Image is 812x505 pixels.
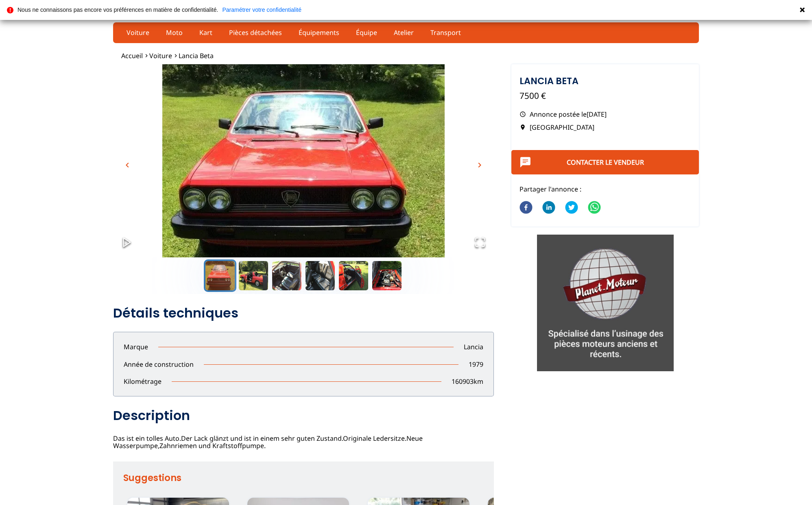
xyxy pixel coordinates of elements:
[204,259,236,292] button: Go to Slide 1
[542,196,555,220] button: linkedin
[121,51,143,60] a: Accueil
[441,377,493,386] p: 160903 km
[511,150,699,174] button: Contacter le vendeur
[475,160,485,170] span: chevron_right
[351,26,382,39] a: Équipe
[271,259,303,292] button: Go to Slide 3
[304,259,336,292] button: Go to Slide 4
[114,342,158,351] p: Marque
[520,76,691,85] h1: Lancia Beta
[113,64,494,257] div: Go to Slide 1
[113,407,494,424] h2: Description
[520,185,691,194] p: Partager l'annonce :
[149,51,172,60] a: Voiture
[194,26,218,39] a: Kart
[113,305,494,450] div: Das ist ein tolles Auto.Der Lack glänzt und ist in einem sehr guten Zustand.Originale Ledersitze....
[466,229,494,257] button: Open Fullscreen
[222,7,301,13] a: Paramétrer votre confidentialité
[520,196,533,220] button: facebook
[458,360,493,369] p: 1979
[425,26,466,39] a: Transport
[179,51,214,60] a: Lancia Beta
[113,305,494,321] h2: Détails techniques
[520,90,691,102] p: 7500 €
[454,342,493,351] p: Lancia
[123,470,494,486] h2: Suggestions
[161,26,188,39] a: Moto
[520,110,691,119] p: Annonce postée le [DATE]
[122,160,132,170] span: chevron_left
[237,259,270,292] button: Go to Slide 2
[293,26,345,39] a: Équipements
[224,26,287,39] a: Pièces détachées
[565,196,578,220] button: twitter
[474,159,486,171] button: chevron_right
[113,259,494,292] div: Thumbnail Navigation
[520,123,691,132] p: [GEOGRAPHIC_DATA]
[588,196,601,220] button: whatsapp
[114,360,204,369] p: Année de construction
[113,229,141,257] button: Play or Pause Slideshow
[121,26,155,39] a: Voiture
[113,64,494,276] img: image
[337,259,370,292] button: Go to Slide 5
[371,259,403,292] button: Go to Slide 6
[121,159,133,171] button: chevron_left
[567,158,644,167] a: Contacter le vendeur
[17,7,218,13] p: Nous ne connaissons pas encore vos préférences en matière de confidentialité.
[114,377,172,386] p: Kilométrage
[389,26,419,39] a: Atelier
